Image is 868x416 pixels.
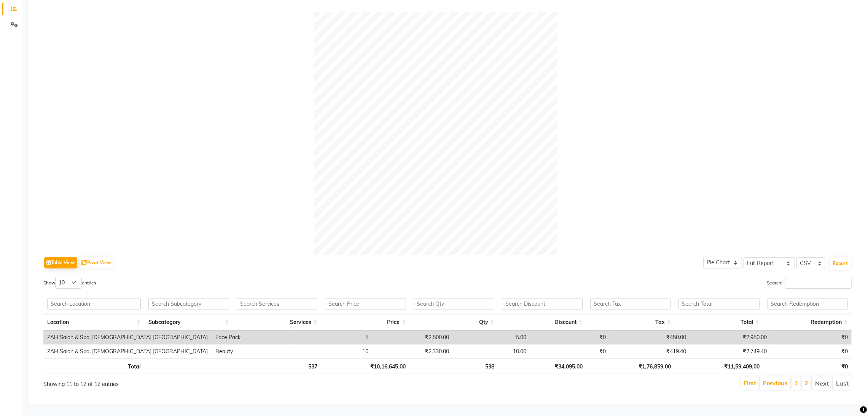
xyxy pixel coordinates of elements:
input: Search Subcategory [148,298,229,310]
td: ₹450.00 [610,330,690,345]
th: ₹10,16,645.00 [321,359,409,373]
a: Previous [763,379,788,387]
td: ₹0 [771,345,852,359]
td: ₹0 [530,345,610,359]
th: Services: activate to sort column ascending [233,314,321,330]
td: ₹2,950.00 [690,330,771,345]
th: 537 [233,359,321,373]
input: Search Tax [590,298,671,310]
input: Search Price [325,298,406,310]
td: ₹419.40 [610,345,690,359]
td: ₹2,749.40 [690,345,771,359]
input: Search: [785,277,852,289]
label: Show entries [43,277,96,289]
select: Showentries [55,277,82,289]
button: Table View [44,257,77,268]
td: ZAH Salon & Spa, [DEMOGRAPHIC_DATA] [GEOGRAPHIC_DATA] [43,330,212,345]
input: Search Location [47,298,141,310]
input: Search Discount [502,298,583,310]
td: 10.00 [453,345,530,359]
td: 10 [293,345,372,359]
label: Search: [767,277,852,289]
input: Search Services [237,298,317,310]
td: Beauty [212,345,293,359]
td: ₹0 [771,330,852,345]
th: Total: activate to sort column ascending [675,314,763,330]
td: ₹2,330.00 [372,345,453,359]
td: ZAH Salon & Spa, [DEMOGRAPHIC_DATA] [GEOGRAPHIC_DATA] [43,345,212,359]
a: 2 [804,379,808,387]
th: ₹11,59,409.00 [675,359,763,373]
input: Search Qty [414,298,494,310]
th: 538 [410,359,498,373]
td: 5 [293,330,372,345]
a: First [744,379,756,387]
th: Total [43,359,145,373]
th: Subcategory: activate to sort column ascending [145,314,233,330]
th: ₹0 [763,359,852,373]
td: 5.00 [453,330,530,345]
td: ₹2,500.00 [372,330,453,345]
div: Showing 11 to 12 of 12 entries [43,376,374,388]
th: Qty: activate to sort column ascending [410,314,498,330]
td: Face Pack [212,330,293,345]
td: ₹0 [530,330,610,345]
th: Tax: activate to sort column ascending [586,314,675,330]
a: 1 [794,379,798,387]
input: Search Redemption [767,298,848,310]
th: ₹1,76,859.00 [586,359,675,373]
th: Discount: activate to sort column ascending [498,314,586,330]
th: Location: activate to sort column ascending [43,314,145,330]
th: ₹34,095.00 [498,359,586,373]
th: Redemption: activate to sort column ascending [763,314,852,330]
input: Search Total [678,298,759,310]
button: Export [830,257,851,270]
img: pivot.png [81,260,87,266]
button: Pivot View [80,257,113,268]
th: Price: activate to sort column ascending [321,314,409,330]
